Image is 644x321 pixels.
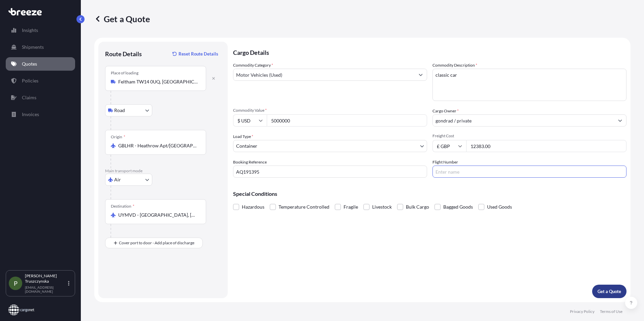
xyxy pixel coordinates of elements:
[233,42,626,62] p: Cargo Details
[111,70,138,76] div: Place of loading
[25,273,67,284] p: [PERSON_NAME] Truszczynska
[94,13,150,24] p: Get a Quote
[233,191,626,197] p: Special Conditions
[6,24,75,37] a: Insights
[432,62,477,69] label: Commodity Description
[105,168,221,174] p: Main transport mode
[118,78,198,85] input: Place of loading
[233,69,415,81] input: Select a commodity type
[179,50,218,57] p: Reset Route Details
[233,108,427,113] span: Commodity Value
[372,202,392,212] span: Livestock
[22,61,37,67] p: Quotes
[105,238,203,248] button: Cover port to door - Add place of discharge
[6,40,75,54] a: Shipments
[6,74,75,87] a: Policies
[600,309,622,314] a: Terms of Use
[233,166,427,178] input: Your internal reference
[118,212,198,218] input: Destination
[105,50,142,58] p: Route Details
[233,159,267,166] label: Booking Reference
[233,133,253,140] span: Load Type
[114,176,121,183] span: Air
[22,94,36,101] p: Claims
[8,305,34,315] img: organization-logo
[22,44,44,50] p: Shipments
[570,309,594,314] a: Privacy Policy
[25,285,67,293] p: [EMAIL_ADDRESS][DOMAIN_NAME]
[344,202,358,212] span: Fragile
[111,204,134,209] div: Destination
[118,142,198,149] input: Origin
[466,140,626,152] input: Enter amount
[443,202,473,212] span: Bagged Goods
[22,111,39,118] p: Invoices
[6,57,75,71] a: Quotes
[233,62,273,69] label: Commodity Category
[432,159,458,166] label: Flight Number
[592,285,626,298] button: Get a Quote
[233,140,427,152] button: Container
[279,202,329,212] span: Temperature Controlled
[267,114,427,127] input: Type amount
[22,27,38,34] p: Insights
[415,69,427,81] button: Show suggestions
[432,133,626,139] span: Freight Cost
[487,202,512,212] span: Used Goods
[614,114,626,127] button: Show suggestions
[236,143,257,149] span: Container
[22,77,38,84] p: Policies
[119,240,194,246] span: Cover port to door - Add place of discharge
[114,107,125,114] span: Road
[6,108,75,121] a: Invoices
[406,202,429,212] span: Bulk Cargo
[433,114,614,127] input: Full name
[169,48,221,59] button: Reset Route Details
[6,91,75,104] a: Claims
[14,280,18,287] span: P
[242,202,264,212] span: Hazardous
[105,174,152,186] button: Select transport
[598,288,621,295] p: Get a Quote
[432,108,459,114] label: Cargo Owner
[111,134,125,140] div: Origin
[105,104,152,116] button: Select transport
[432,166,626,178] input: Enter name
